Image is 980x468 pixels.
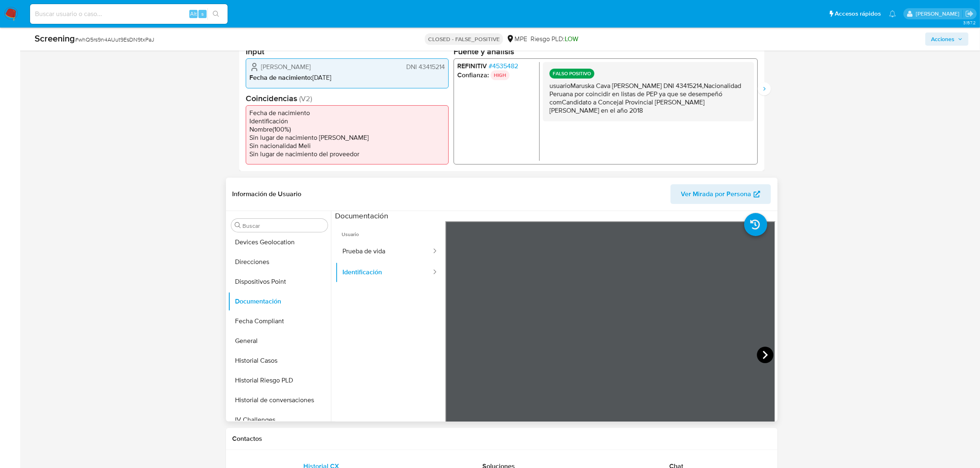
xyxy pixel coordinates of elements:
span: Alt [190,10,197,18]
button: General [228,331,331,351]
span: Riesgo PLD: [531,35,578,44]
span: 3.157.2 [963,19,976,26]
button: Devices Geolocation [228,232,331,252]
button: Historial de conversaciones [228,390,331,410]
p: CLOSED - FALSE_POSITIVE [425,33,503,45]
button: Dispositivos Point [228,272,331,292]
input: Buscar usuario o caso... [30,9,228,19]
span: LOW [565,34,578,44]
a: Salir [965,9,974,18]
button: Acciones [925,32,968,46]
button: Ver Mirada por Persona [670,184,771,204]
span: # whQ5rs9n4AUut9EsDN9txPaJ [75,35,154,44]
button: IV Challenges [228,410,331,430]
a: Notificaciones [889,10,896,17]
span: s [201,10,204,18]
button: Historial Casos [228,351,331,371]
button: search-icon [207,8,224,20]
h1: Información de Usuario [233,190,302,198]
p: paloma.falcondesoto@mercadolibre.cl [916,10,962,18]
button: Documentación [228,292,331,311]
div: MPE [506,35,527,44]
span: Accesos rápidos [835,9,881,18]
input: Buscar [243,222,324,229]
button: Historial Riesgo PLD [228,371,331,390]
button: Fecha Compliant [228,311,331,331]
span: Acciones [931,32,954,46]
span: Ver Mirada por Persona [681,184,752,204]
button: Direcciones [228,252,331,272]
h1: Contactos [233,435,771,443]
b: Screening [35,32,75,45]
button: Buscar [235,222,241,229]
